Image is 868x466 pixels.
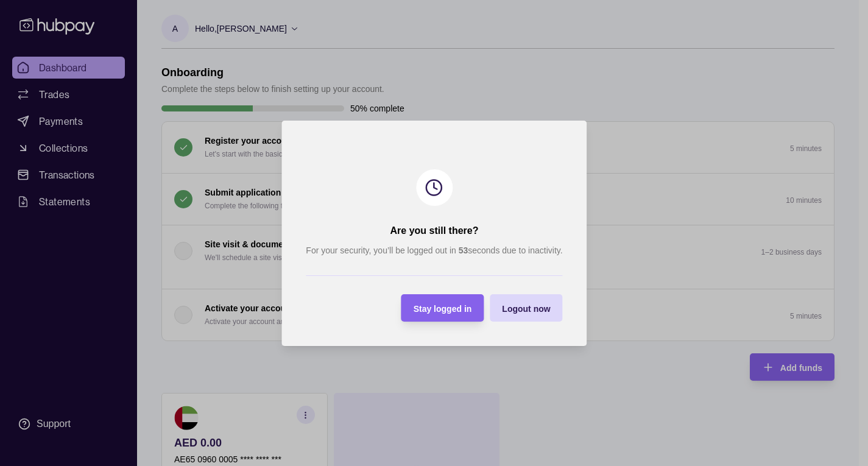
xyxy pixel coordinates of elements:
[490,294,562,322] button: Logout now
[413,303,471,313] span: Stay logged in
[458,245,468,255] strong: 53
[390,224,478,238] h2: Are you still there?
[306,244,562,257] p: For your security, you’ll be logged out in seconds due to inactivity.
[401,294,484,322] button: Stay logged in
[502,303,550,313] span: Logout now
